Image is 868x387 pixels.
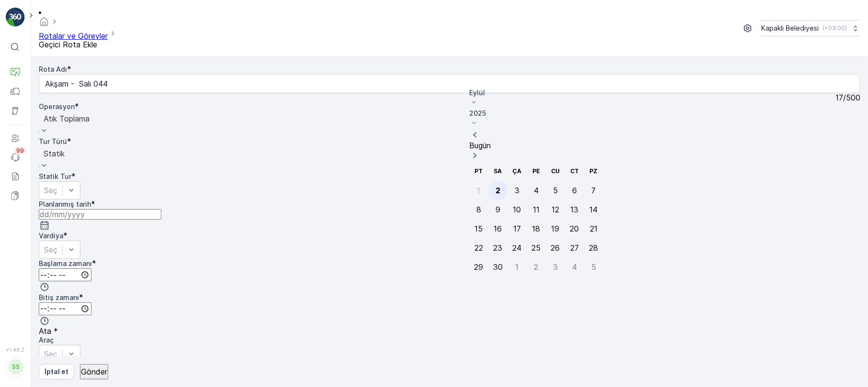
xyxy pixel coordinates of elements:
div: 13 [571,205,579,214]
div: 21 [590,224,597,233]
button: SS [6,354,25,379]
button: Gönder [80,364,108,379]
p: Gönder [81,367,107,376]
div: 26 [551,243,560,252]
label: Başlama zamanı [39,259,92,267]
span: Ata [39,326,51,336]
div: 19 [552,224,560,233]
div: 8 [476,205,481,214]
div: 18 [532,224,541,233]
button: Kapaklı Belediyesi(+03:00) [761,20,860,36]
div: 14 [590,205,598,214]
div: 17 [513,224,521,233]
div: 2 [496,186,500,195]
div: 1 [477,186,481,195]
div: SS [8,359,23,375]
div: 23 [494,243,503,252]
th: Cuma [546,162,565,181]
a: 99 [6,148,25,167]
label: Bitiş zamanı [39,293,79,301]
div: 4 [572,263,577,271]
p: ( +03:00 ) [823,24,847,32]
button: İptal et [39,364,74,379]
p: Seç [44,244,57,255]
img: logo [6,8,25,27]
div: 3 [553,263,558,271]
div: 7 [592,186,596,195]
p: 2025 [469,109,603,118]
div: 4 [534,186,539,195]
div: 28 [589,243,598,252]
p: Seç [44,185,57,196]
label: Operasyon [39,102,75,111]
th: Pazar [584,162,603,181]
label: Planlanmış tarih [39,200,91,208]
div: 20 [570,224,579,233]
a: Rotalar ve Görevler [39,31,108,41]
p: Kapaklı Belediyesi [761,23,819,33]
input: dd/mm/yyyy [39,209,161,220]
div: 15 [475,224,483,233]
label: Vardiya [39,232,63,240]
div: 10 [513,205,521,214]
div: 9 [496,205,500,214]
div: 3 [515,186,519,195]
div: 12 [552,205,559,214]
span: v 1.49.2 [6,347,25,353]
div: 5 [591,263,596,271]
div: 30 [493,263,503,271]
div: 16 [494,224,502,233]
p: 17 / 500 [835,93,860,102]
div: 6 [572,186,577,195]
p: 99 [16,147,24,155]
div: 1 [516,263,519,271]
p: Bugün [469,141,603,150]
div: 5 [553,186,558,195]
th: Cumartesi [565,162,584,181]
p: Seç [44,348,57,360]
th: Pazartesi [469,162,488,181]
label: Tur Türü [39,137,67,145]
th: Perşembe [527,162,546,181]
div: 29 [474,263,484,271]
th: Salı [488,162,507,181]
div: 2 [534,263,539,271]
span: Geçici Rota Ekle [39,40,97,49]
p: İptal et [45,367,68,376]
label: Araç [39,336,54,344]
label: Statik Tur [39,172,71,180]
div: 22 [474,243,483,252]
div: 24 [513,243,522,252]
a: Ana Sayfa [39,19,49,29]
th: Çarşamba [507,162,527,181]
div: 11 [533,205,540,214]
div: 27 [570,243,579,252]
p: Eylül [469,88,603,98]
div: 25 [532,243,541,252]
label: Rota Adı [39,65,67,73]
